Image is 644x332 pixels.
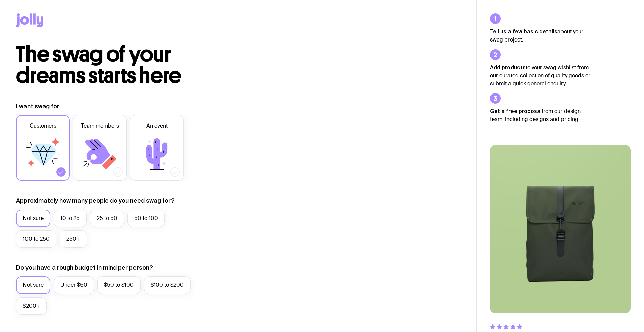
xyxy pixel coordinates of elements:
label: Not sure [16,210,50,227]
span: The swag of your dreams starts here [16,41,181,89]
label: 250+ [60,230,87,248]
strong: Get a free proposal [490,108,542,114]
label: I want swag for [16,102,59,110]
p: about your swag project. [490,27,591,44]
span: Team members [81,122,119,130]
label: 25 to 50 [90,210,124,227]
label: $200+ [16,297,47,315]
label: 10 to 25 [54,210,87,227]
label: Do you have a rough budget in mind per person? [16,264,153,272]
label: $50 to $100 [97,276,141,294]
span: Customers [30,122,56,130]
p: from our design team, including designs and pricing. [490,107,591,123]
label: Not sure [16,276,50,294]
strong: Tell us a few basic details [490,28,557,34]
label: 100 to 250 [16,230,56,248]
p: to your swag wishlist from our curated collection of quality goods or submit a quick general enqu... [490,63,591,88]
label: Approximately how many people do you need swag for? [16,197,175,205]
strong: Add products [490,64,526,70]
label: $100 to $200 [144,276,191,294]
span: An event [146,122,168,130]
label: 50 to 100 [127,210,165,227]
label: Under $50 [54,276,94,294]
